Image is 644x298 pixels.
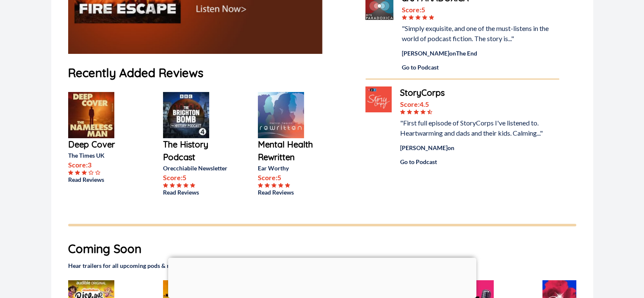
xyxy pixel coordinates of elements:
a: The History Podcast [163,138,231,164]
img: StoryCorps [365,86,391,112]
div: "First full episode of StoryCorps I've listened to. Heartwarming and dads and their kids. Calming... [400,118,559,138]
h1: Coming Soon [68,240,576,258]
a: Go to Podcast [400,157,559,166]
img: Deep Cover [68,92,114,138]
a: Read Reviews [163,188,231,197]
div: [PERSON_NAME] on [400,143,559,152]
a: Go to Podcast [402,63,559,72]
iframe: Advertisement [168,258,476,296]
img: Mental Health Rewritten [258,92,304,138]
a: StoryCorps [400,86,559,99]
a: Read Reviews [68,175,136,184]
p: Score: 3 [68,160,136,170]
a: Mental Health Rewritten [258,138,326,164]
div: Score: 5 [402,5,559,15]
p: Ear Worthy [258,164,326,173]
h2: Hear trailers for all upcoming pods & recently new [68,261,576,270]
p: Orecchiabile Newsletter [163,164,231,173]
a: Deep Cover [68,138,136,151]
div: Score: 4.5 [400,99,559,109]
p: Score: 5 [163,173,231,183]
div: [PERSON_NAME] on The End [402,49,559,58]
p: The Times UK [68,151,136,160]
h1: Recently Added Reviews [68,64,349,82]
img: The History Podcast [163,92,209,138]
a: Read Reviews [258,188,326,197]
div: "Simply exquisite, and one of the must-listens in the world of podcast fiction. The story is..." [402,23,559,44]
p: Score: 5 [258,173,326,183]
